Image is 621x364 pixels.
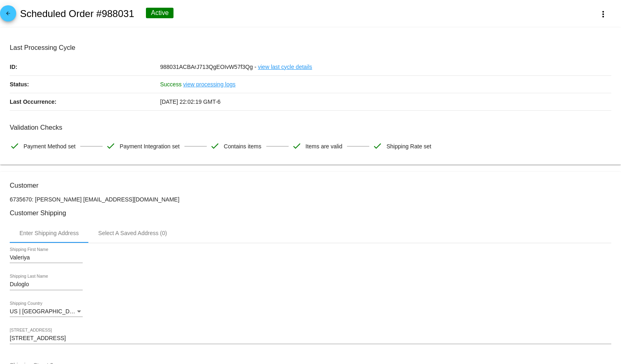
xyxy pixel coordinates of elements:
[210,141,220,151] mat-icon: check
[160,98,221,105] span: [DATE] 22:02:19 GMT-6
[10,124,611,131] h3: Validation Checks
[306,138,343,155] span: Items are valid
[10,308,83,315] mat-select: Shipping Country
[224,138,261,155] span: Contains items
[146,8,173,18] div: Active
[160,81,182,88] span: Success
[373,141,382,151] mat-icon: check
[598,9,608,19] mat-icon: more_vert
[386,138,431,155] span: Shipping Rate set
[183,76,236,93] a: view processing logs
[120,138,180,155] span: Payment Integration set
[106,141,116,151] mat-icon: check
[24,138,75,155] span: Payment Method set
[98,230,167,236] div: Select A Saved Address (0)
[258,58,312,75] a: view last cycle details
[160,64,256,70] span: 988031ACBArJ713QgEOIvW57f3Qg -
[292,141,302,151] mat-icon: check
[10,58,160,75] p: ID:
[10,281,83,288] input: Shipping Last Name
[10,335,611,342] input: Shipping Street 1
[10,209,611,217] h3: Customer Shipping
[10,182,611,189] h3: Customer
[10,93,160,110] p: Last Occurrence:
[10,141,19,151] mat-icon: check
[10,255,83,261] input: Shipping First Name
[10,76,160,93] p: Status:
[3,11,13,20] mat-icon: arrow_back
[10,308,81,315] span: US | [GEOGRAPHIC_DATA]
[10,196,611,203] p: 6735670: [PERSON_NAME] [EMAIL_ADDRESS][DOMAIN_NAME]
[10,44,611,51] h3: Last Processing Cycle
[20,8,134,19] h2: Scheduled Order #988031
[19,230,79,236] div: Enter Shipping Address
